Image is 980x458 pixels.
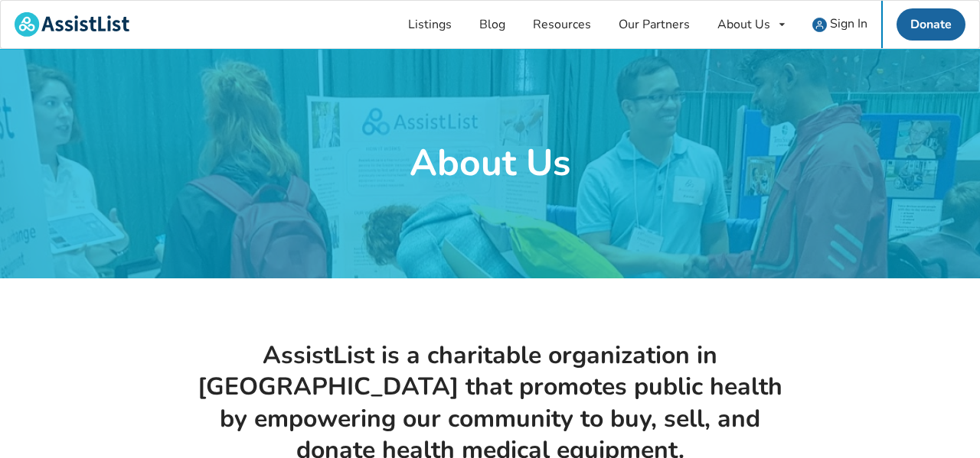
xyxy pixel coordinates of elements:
a: Blog [465,1,519,48]
span: Sign In [830,15,867,32]
a: Our Partners [605,1,704,48]
h1: About Us [410,140,570,187]
a: Resources [519,1,605,48]
a: user icon Sign In [799,1,881,48]
img: user icon [812,18,827,32]
img: assistlist-logo [15,12,129,37]
div: About Us [717,18,770,31]
a: Donate [897,8,965,41]
a: Listings [394,1,465,48]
